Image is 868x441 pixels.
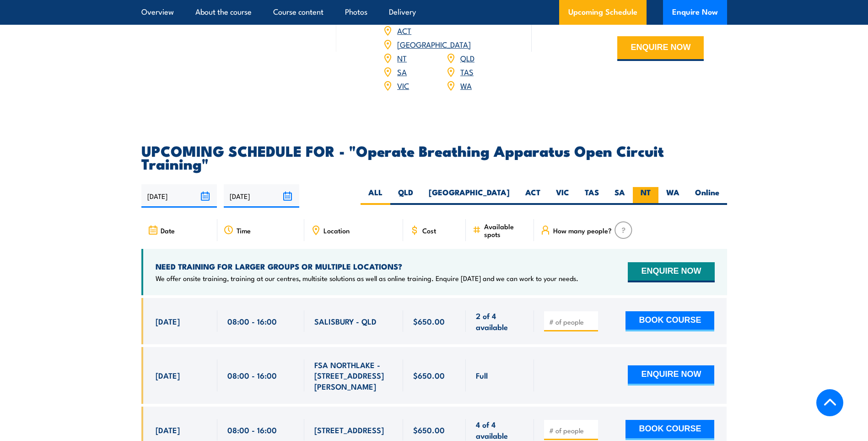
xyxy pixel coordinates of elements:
[314,359,393,391] span: FSA NORTHLAKE - [STREET_ADDRESS][PERSON_NAME]
[460,80,472,91] a: WA
[156,274,578,283] p: We offer onsite training, training at our centres, multisite solutions as well as online training...
[625,311,714,331] button: BOOK COURSE
[549,426,595,435] input: # of people
[549,317,595,326] input: # of people
[323,226,350,234] span: Location
[397,39,471,50] a: [GEOGRAPHIC_DATA]
[397,25,411,36] a: ACT
[484,222,528,238] span: Available spots
[553,226,612,234] span: How many people?
[397,66,407,77] a: SA
[625,420,714,440] button: BOOK COURSE
[224,184,299,208] input: To date
[156,316,180,326] span: [DATE]
[628,365,714,386] button: ENQUIRE NOW
[577,187,607,205] label: TAS
[628,262,714,282] button: ENQUIRE NOW
[476,370,488,380] span: Full
[237,226,251,234] span: Time
[156,370,180,380] span: [DATE]
[476,419,524,441] span: 4 of 4 available
[314,316,377,326] span: SALISBURY - QLD
[413,316,445,326] span: $650.00
[227,316,277,326] span: 08:00 - 16:00
[422,226,436,234] span: Cost
[141,184,217,208] input: From date
[156,424,180,435] span: [DATE]
[460,52,474,63] a: QLD
[390,187,421,205] label: QLD
[141,144,727,170] h2: UPCOMING SCHEDULE FOR - "Operate Breathing Apparatus Open Circuit Training"
[397,80,409,91] a: VIC
[548,187,577,205] label: VIC
[413,424,445,435] span: $650.00
[413,370,445,380] span: $650.00
[314,424,384,435] span: [STREET_ADDRESS]
[607,187,633,205] label: SA
[633,187,658,205] label: NT
[156,261,578,271] h4: NEED TRAINING FOR LARGER GROUPS OR MULTIPLE LOCATIONS?
[658,187,687,205] label: WA
[161,226,175,234] span: Date
[687,187,727,205] label: Online
[617,36,704,61] button: ENQUIRE NOW
[421,187,518,205] label: [GEOGRAPHIC_DATA]
[227,370,277,380] span: 08:00 - 16:00
[361,187,390,205] label: ALL
[397,52,407,63] a: NT
[518,187,548,205] label: ACT
[227,424,277,435] span: 08:00 - 16:00
[460,66,474,77] a: TAS
[476,310,524,332] span: 2 of 4 available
